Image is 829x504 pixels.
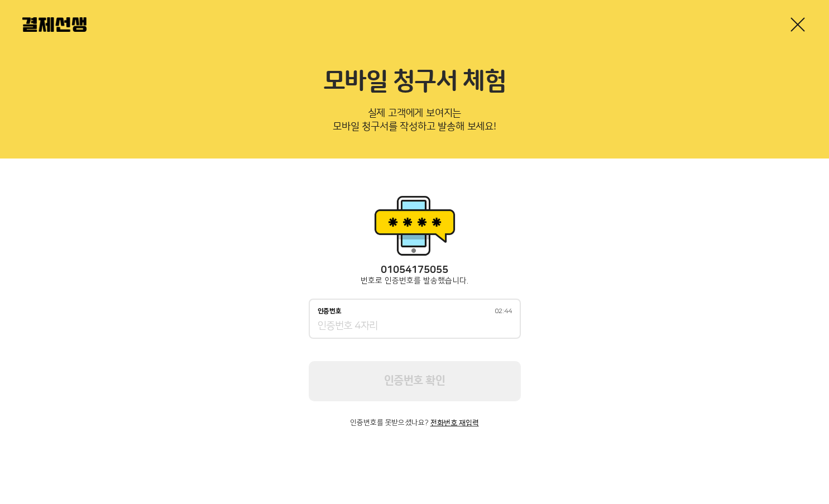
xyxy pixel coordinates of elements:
[430,419,479,427] button: 전화번호 재입력
[22,67,807,97] h2: 모바일 청구서 체험
[318,308,342,315] p: 인증번호
[22,17,87,32] img: 결제선생
[495,308,512,315] span: 02:44
[318,320,512,333] input: 인증번호02:44
[309,419,521,427] p: 인증번호를 못받으셨나요?
[309,276,521,285] p: 번호로 인증번호를 발송했습니다.
[309,265,521,276] p: 01054175055
[309,361,521,401] button: 인증번호 확인
[22,104,807,141] p: 실제 고객에게 보여지는 모바일 청구서를 작성하고 발송해 보세요!
[370,192,459,259] img: 휴대폰인증 이미지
